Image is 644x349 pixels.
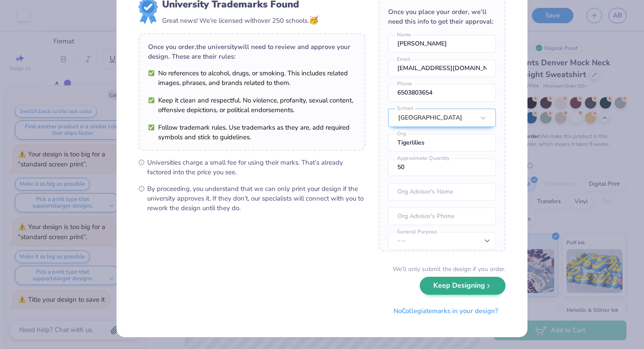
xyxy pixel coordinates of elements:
[148,123,356,142] li: Follow trademark rules. Use trademarks as they are, add required symbols and stick to guidelines.
[162,14,318,26] div: Great news! We’re licensed with over 250 schools.
[393,264,506,274] div: We’ll only submit the design if you order.
[148,42,356,61] div: Once you order, the university will need to review and approve your design. These are their rules:
[147,184,365,213] span: By proceeding, you understand that we can only print your design if the university approves it. I...
[147,158,365,177] span: Universities charge a small fee for using their marks. That’s already factored into the price you...
[388,60,496,77] input: Email
[388,159,496,176] input: Approximate Quantity
[148,68,356,88] li: No references to alcohol, drugs, or smoking. This includes related images, phrases, and brands re...
[386,302,506,320] button: NoCollegiatemarks in your design?
[388,183,496,201] input: Org Advisor's Name
[388,134,496,152] input: Org
[148,95,356,115] li: Keep it clean and respectful. No violence, profanity, sexual content, offensive depictions, or po...
[309,15,318,25] span: 🥳
[388,35,496,53] input: Name
[388,84,496,102] input: Phone
[420,277,506,295] button: Keep Designing
[388,208,496,225] input: Org Advisor's Phone
[388,7,496,26] div: Once you place your order, we’ll need this info to get their approval:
